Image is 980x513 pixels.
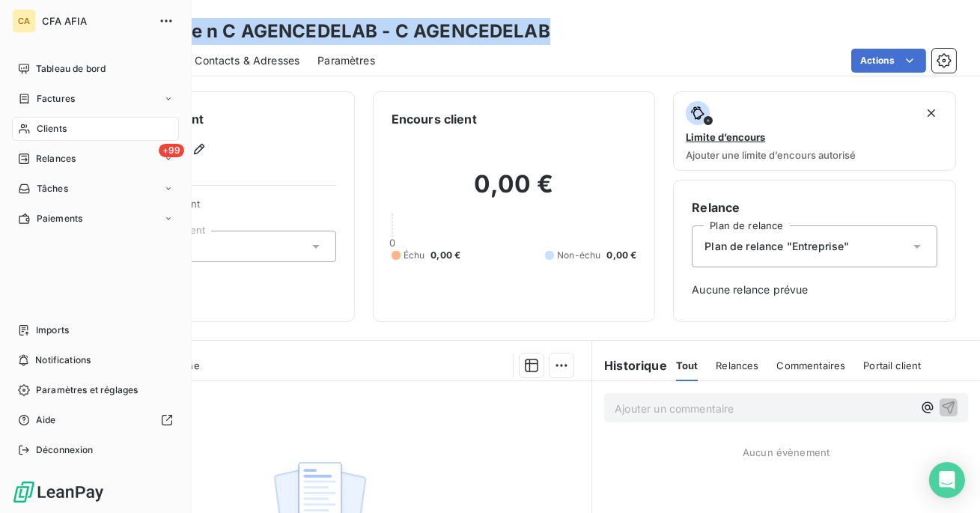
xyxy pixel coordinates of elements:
[91,110,336,128] h6: Informations client
[12,87,179,111] a: Factures
[389,237,395,249] span: 0
[743,446,830,458] span: Aucun évènement
[606,249,636,262] span: 0,00 €
[692,198,937,216] h6: Relance
[557,249,600,262] span: Non-échu
[686,131,765,143] span: Limite d’encours
[404,249,425,262] span: Échu
[36,152,76,166] span: Relances
[37,212,82,225] span: Paiements
[12,9,36,33] div: CA
[12,378,179,402] a: Paramètres et réglages
[12,177,179,201] a: Tâches
[692,282,937,297] span: Aucune relance prévue
[132,18,550,45] h3: Compte n C AGENCEDELAB - C AGENCEDELAB
[36,62,106,76] span: Tableau de bord
[777,359,846,371] span: Commentaires
[35,353,91,367] span: Notifications
[12,57,179,81] a: Tableau de bord
[36,324,69,337] span: Imports
[929,462,965,498] div: Open Intercom Messenger
[37,182,68,195] span: Tâches
[673,91,956,171] button: Limite d’encoursAjouter une limite d’encours autorisé
[12,207,179,231] a: Paiements
[592,356,667,374] h6: Historique
[121,198,336,219] span: Propriétés Client
[392,169,637,214] h2: 0,00 €
[159,144,184,157] span: +99
[851,49,926,73] button: Actions
[704,239,849,254] span: Plan de relance "Entreprise"
[195,53,299,68] span: Contacts & Adresses
[863,359,921,371] span: Portail client
[12,408,179,432] a: Aide
[12,117,179,141] a: Clients
[317,53,375,68] span: Paramètres
[12,480,105,504] img: Logo LeanPay
[12,147,179,171] a: +99Relances
[36,383,138,397] span: Paramètres et réglages
[686,149,856,161] span: Ajouter une limite d’encours autorisé
[430,249,460,262] span: 0,00 €
[37,122,67,136] span: Clients
[36,413,56,427] span: Aide
[392,110,477,128] h6: Encours client
[12,318,179,342] a: Imports
[42,15,150,27] span: CFA AFIA
[37,92,75,106] span: Factures
[716,359,758,371] span: Relances
[676,359,699,371] span: Tout
[36,443,94,457] span: Déconnexion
